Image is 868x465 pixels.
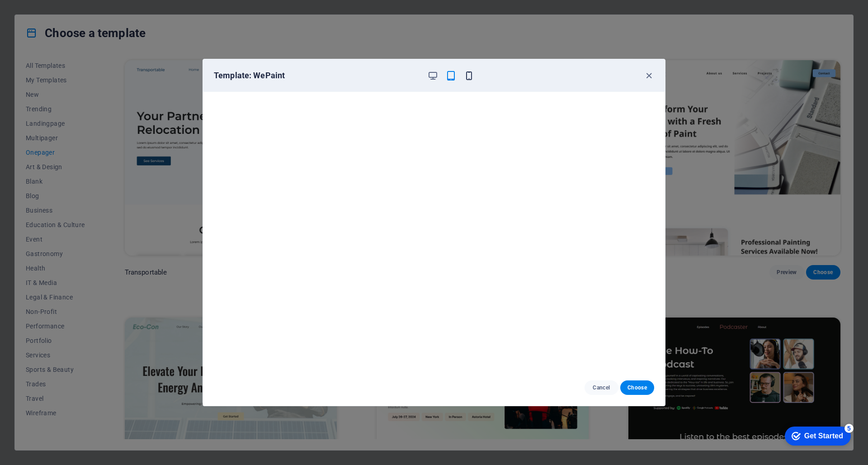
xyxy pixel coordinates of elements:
[620,380,654,395] button: Choose
[592,384,611,391] span: Cancel
[27,10,66,18] div: Get Started
[7,5,73,24] div: Get Started 5 items remaining, 0% complete
[627,384,647,391] span: Choose
[214,70,420,81] h6: Template: WePaint
[67,2,76,11] div: 5
[585,380,618,395] button: Cancel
